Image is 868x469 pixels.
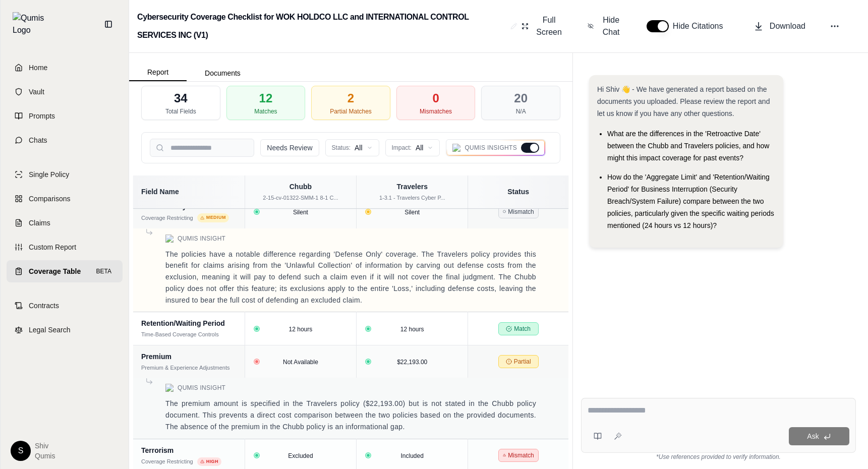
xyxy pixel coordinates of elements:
span: Hide Citations [673,20,729,32]
button: Full Screen [517,10,567,42]
span: All [355,143,363,153]
div: Mismatches [420,107,452,115]
span: Qumis Insights [465,144,517,152]
span: Not Available [283,359,318,366]
span: Excluded [288,452,313,459]
div: Retention/Waiting Period [141,318,237,328]
a: Claims [7,212,123,234]
div: 20 [514,90,528,106]
span: Prompts [29,111,55,121]
div: N/A [516,107,526,115]
span: Claims [29,218,50,228]
button: Documents [187,65,259,81]
span: What are the differences in the 'Retroactive Date' between the Chubb and Travelers policies, and ... [607,130,769,162]
div: Travelers [363,182,461,192]
div: Terrorism [141,445,237,455]
div: Time-Based Coverage Controls [141,330,219,339]
a: Vault [7,81,123,103]
div: 2 [348,90,354,106]
div: 12 [259,90,273,106]
a: Prompts [7,105,123,127]
div: Matches [254,107,277,115]
div: Premium & Experience Adjustments [141,364,229,372]
span: Chats [29,135,47,145]
div: *Use references provided to verify information. [581,453,856,461]
a: Single Policy [7,163,123,186]
a: Contracts [7,295,123,317]
span: How do the 'Aggregate Limit' and 'Retention/Waiting Period' for Business Interruption (Security B... [607,173,774,229]
span: Contracts [29,301,59,311]
a: Comparisons [7,188,123,210]
span: Partial [498,355,539,368]
span: BETA [93,266,114,276]
div: 2-15-cv-01322-SMM-1 8-1 C... [251,194,350,202]
span: High [197,457,221,466]
span: Hi Shiv 👋 - We have generated a report based on the documents you uploaded. Please review the rep... [597,85,770,118]
span: Silent [404,209,420,216]
button: Impact:All [385,139,440,156]
th: Field Name [133,175,245,208]
span: Hide Chat [600,14,622,38]
p: The premium amount is specified in the Travelers policy ($22,193.00) but is not stated in the Chu... [165,398,536,432]
button: Needs Review [260,139,319,156]
span: Impact: [392,144,412,152]
span: Mismatch [498,449,539,462]
button: Report [129,64,187,81]
span: Single Policy [29,169,69,180]
span: Silent [293,209,308,216]
img: Qumis Logo [165,384,173,392]
div: Coverage Restricting [141,457,193,466]
a: Coverage TableBETA [7,260,123,282]
button: Ask [789,427,849,445]
span: All [416,143,424,153]
img: Qumis Logo [13,12,50,36]
span: Mismatch [498,205,539,218]
span: Medium [197,213,229,222]
span: Full Screen [535,14,563,38]
span: $22,193.00 [397,359,427,366]
span: 12 hours [289,326,313,333]
span: Home [29,63,47,73]
a: Legal Search [7,319,123,341]
button: Download [749,16,809,36]
div: 0 [432,90,439,106]
div: Coverage Restricting [141,214,193,222]
img: Qumis Logo [165,234,173,243]
span: Shiv [35,441,55,451]
span: Ask [807,432,819,440]
a: Home [7,56,123,79]
img: Qumis Logo [452,144,460,152]
span: Legal Search [29,325,71,335]
span: Status: [332,144,351,152]
span: Qumis Insight [178,384,225,392]
p: The policies have a notable difference regarding 'Defense Only' coverage. The Travelers policy pr... [165,249,536,306]
span: Vault [29,87,44,97]
h2: Cybersecurity Coverage Checklist for WOK HOLDCO LLC and INTERNATIONAL CONTROL SERVICES INC (V1) [137,8,506,44]
span: Match [498,322,539,335]
div: 1-3.1 - Travelers Cyber P... [363,194,461,202]
div: Premium [141,351,237,362]
span: Custom Report [29,242,76,252]
button: Status:All [325,139,379,156]
th: Status [468,175,568,208]
div: Partial Matches [330,107,372,115]
div: 34 [174,90,188,106]
span: Comparisons [29,194,70,204]
div: S [11,441,31,461]
span: Qumis [35,451,55,461]
span: 12 hours [400,326,424,333]
button: Collapse sidebar [100,16,117,32]
a: Custom Report [7,236,123,258]
div: Chubb [251,182,350,192]
span: Coverage Table [29,266,81,276]
span: Qumis Insight [178,234,225,243]
a: Chats [7,129,123,151]
div: Total Fields [165,107,196,115]
button: Hide Chat [584,10,626,42]
span: Included [401,452,424,459]
span: Download [770,20,805,32]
